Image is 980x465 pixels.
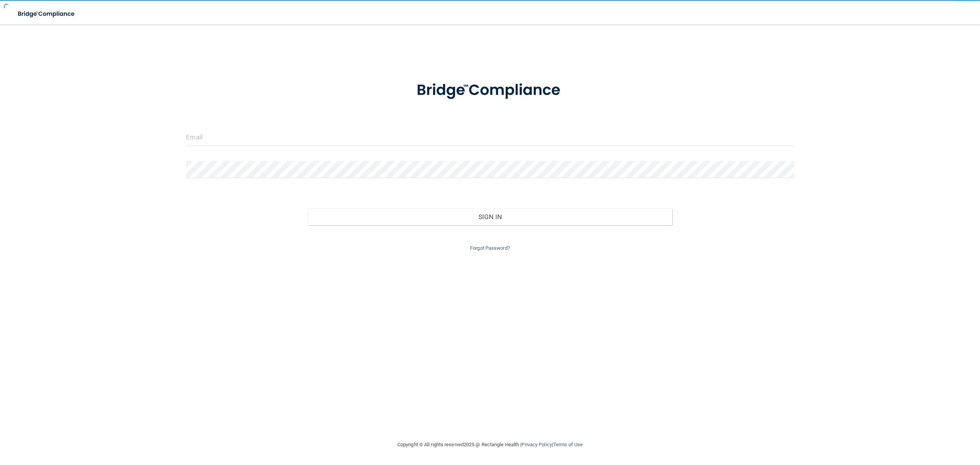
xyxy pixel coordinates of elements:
[470,245,510,251] a: Forgot Password?
[521,442,552,447] a: Privacy Policy
[401,70,579,110] img: bridge_compliance_login_screen.278c3ca4.svg
[350,432,630,457] div: Copyright © All rights reserved 2025 @ Rectangle Health | |
[553,442,583,447] a: Terms of Use
[11,6,82,22] img: bridge_compliance_login_screen.278c3ca4.svg
[186,129,794,146] input: Email
[308,208,672,225] button: Sign In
